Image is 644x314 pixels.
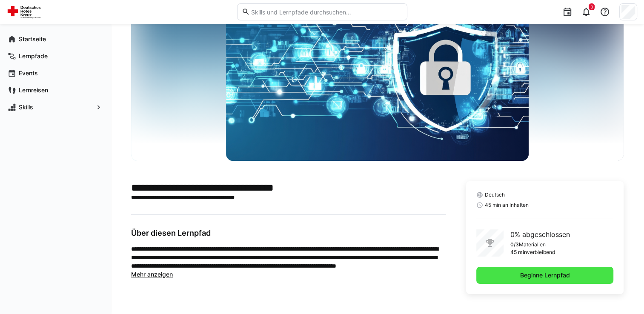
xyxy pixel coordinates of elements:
button: Beginne Lernpfad [476,267,613,284]
p: verbleibend [527,249,555,256]
input: Skills und Lernpfade durchsuchen… [250,8,402,16]
p: 0/3 [510,241,519,248]
span: Beginne Lernpfad [519,271,571,280]
p: 0% abgeschlossen [510,229,570,240]
span: 3 [590,4,593,9]
p: 45 min [510,249,527,256]
span: Deutsch [485,191,505,198]
span: 45 min an Inhalten [485,202,529,208]
p: Materialien [519,241,546,248]
h3: Über diesen Lernpfad [131,228,446,238]
span: Mehr anzeigen [131,271,173,278]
